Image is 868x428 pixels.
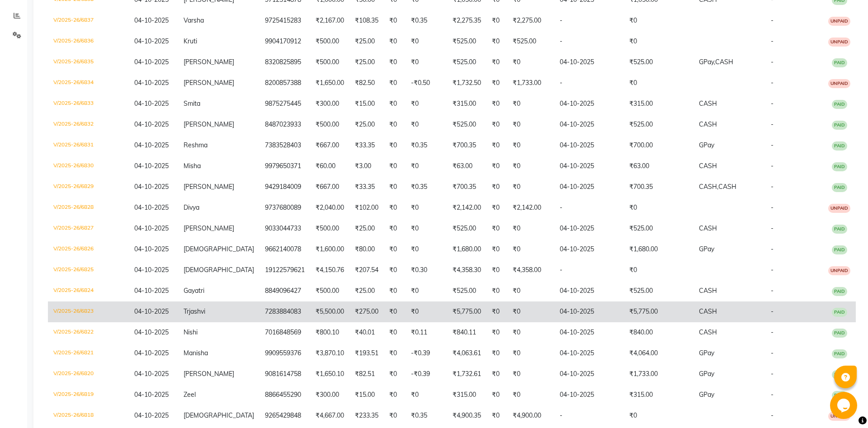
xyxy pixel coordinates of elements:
[184,266,254,274] span: [DEMOGRAPHIC_DATA]
[554,343,624,364] td: 04-10-2025
[832,141,847,151] span: PAID
[310,177,349,198] td: ₹667.00
[349,301,384,322] td: ₹275.00
[507,322,554,343] td: ₹0
[624,156,693,177] td: ₹63.00
[830,392,859,419] iframe: chat widget
[554,135,624,156] td: 04-10-2025
[507,10,554,31] td: ₹2,275.00
[310,10,349,31] td: ₹2,167.00
[310,301,349,322] td: ₹5,500.00
[507,239,554,260] td: ₹0
[48,198,129,218] td: V/2025-26/6828
[554,94,624,114] td: 04-10-2025
[486,10,507,31] td: ₹0
[447,301,486,322] td: ₹5,775.00
[624,343,693,364] td: ₹4,064.00
[384,301,406,322] td: ₹0
[310,94,349,114] td: ₹300.00
[349,135,384,156] td: ₹33.35
[507,73,554,94] td: ₹1,733.00
[507,218,554,239] td: ₹0
[384,135,406,156] td: ₹0
[832,287,847,296] span: PAID
[384,10,406,31] td: ₹0
[771,79,774,87] span: -
[134,203,169,212] span: 04-10-2025
[554,364,624,385] td: 04-10-2025
[310,239,349,260] td: ₹1,600.00
[184,79,234,87] span: [PERSON_NAME]
[699,162,717,170] span: CASH
[699,328,717,336] span: CASH
[134,58,169,66] span: 04-10-2025
[554,73,624,94] td: -
[48,114,129,135] td: V/2025-26/6832
[624,135,693,156] td: ₹700.00
[447,343,486,364] td: ₹4,063.61
[624,301,693,322] td: ₹5,775.00
[259,114,310,135] td: 8487023933
[486,156,507,177] td: ₹0
[184,120,234,128] span: [PERSON_NAME]
[486,177,507,198] td: ₹0
[134,37,169,45] span: 04-10-2025
[624,94,693,114] td: ₹315.00
[349,177,384,198] td: ₹33.35
[554,239,624,260] td: 04-10-2025
[447,239,486,260] td: ₹1,680.00
[507,135,554,156] td: ₹0
[134,79,169,87] span: 04-10-2025
[310,73,349,94] td: ₹1,650.00
[554,31,624,52] td: -
[48,218,129,239] td: V/2025-26/6827
[184,16,204,24] span: Varsha
[406,31,447,52] td: ₹0
[310,135,349,156] td: ₹667.00
[134,16,169,24] span: 04-10-2025
[699,141,714,149] span: GPay
[832,100,847,109] span: PAID
[406,343,447,364] td: -₹0.39
[384,31,406,52] td: ₹0
[771,58,774,66] span: -
[406,218,447,239] td: ₹0
[832,121,847,130] span: PAID
[554,281,624,301] td: 04-10-2025
[771,349,774,357] span: -
[447,218,486,239] td: ₹525.00
[349,322,384,343] td: ₹40.01
[507,94,554,114] td: ₹0
[771,266,774,274] span: -
[349,218,384,239] td: ₹25.00
[715,58,733,66] span: CASH
[486,218,507,239] td: ₹0
[259,322,310,343] td: 7016848569
[406,10,447,31] td: ₹0.35
[349,281,384,301] td: ₹25.00
[699,224,717,232] span: CASH
[48,52,129,73] td: V/2025-26/6835
[134,266,169,274] span: 04-10-2025
[486,31,507,52] td: ₹0
[699,183,718,191] span: CASH,
[771,307,774,315] span: -
[832,225,847,234] span: PAID
[384,198,406,218] td: ₹0
[486,198,507,218] td: ₹0
[349,10,384,31] td: ₹108.35
[554,52,624,73] td: 04-10-2025
[406,198,447,218] td: ₹0
[406,322,447,343] td: ₹0.11
[48,73,129,94] td: V/2025-26/6834
[447,31,486,52] td: ₹525.00
[384,52,406,73] td: ₹0
[184,58,234,66] span: [PERSON_NAME]
[384,281,406,301] td: ₹0
[406,260,447,281] td: ₹0.30
[554,322,624,343] td: 04-10-2025
[406,94,447,114] td: ₹0
[507,31,554,52] td: ₹525.00
[134,99,169,108] span: 04-10-2025
[771,203,774,212] span: -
